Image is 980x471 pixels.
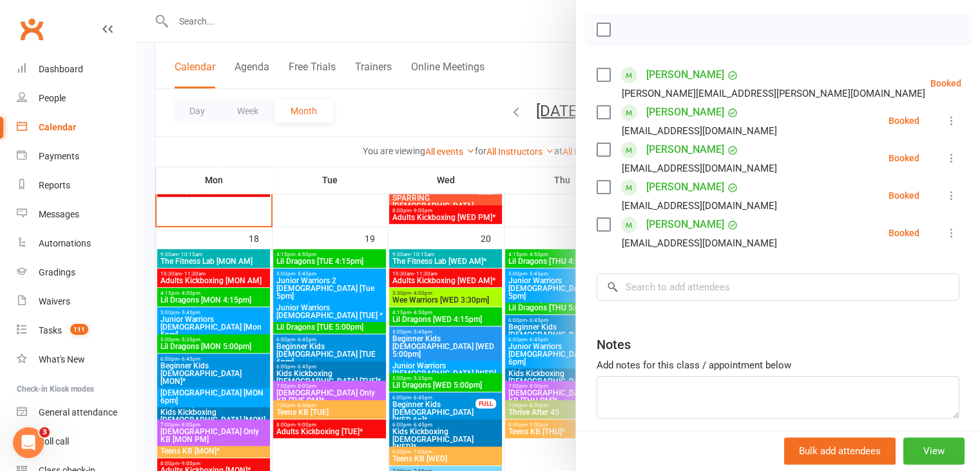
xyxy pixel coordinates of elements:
div: Notes [597,336,631,354]
a: People [17,84,136,113]
span: 3 [39,427,50,437]
a: [PERSON_NAME] [646,139,724,160]
a: Payments [17,142,136,171]
iframe: Intercom live chat [13,427,44,458]
div: [EMAIL_ADDRESS][DOMAIN_NAME] [622,160,777,177]
div: Messages [39,209,79,219]
div: [PERSON_NAME][EMAIL_ADDRESS][PERSON_NAME][DOMAIN_NAME] [622,85,925,102]
a: Dashboard [17,55,136,84]
a: Automations [17,229,136,258]
input: Search to add attendees [597,274,959,301]
div: [EMAIL_ADDRESS][DOMAIN_NAME] [622,197,777,214]
div: Calendar [39,122,76,132]
div: Booked [889,116,919,125]
div: Gradings [39,267,75,277]
a: Tasks 111 [17,316,136,345]
a: Gradings [17,258,136,287]
div: Waivers [39,296,70,306]
a: [PERSON_NAME] [646,177,724,197]
button: Bulk add attendees [784,437,896,465]
div: What's New [39,354,85,365]
div: Booked [889,154,919,163]
div: Booked [930,79,961,88]
a: Messages [17,200,136,229]
span: 111 [70,324,88,335]
div: Roll call [39,436,69,446]
a: Roll call [17,427,136,456]
div: Reports [39,180,70,190]
button: View [903,437,965,465]
a: Calendar [17,113,136,142]
div: Automations [39,238,91,248]
a: General attendance kiosk mode [17,398,136,427]
div: General attendance [39,407,117,417]
a: [PERSON_NAME] [646,65,724,85]
div: Dashboard [39,64,83,74]
div: Booked [889,191,919,200]
div: Booked [889,228,919,237]
a: [PERSON_NAME] [646,214,724,235]
a: [PERSON_NAME] [646,102,724,123]
a: Waivers [17,287,136,316]
a: Reports [17,171,136,200]
div: People [39,93,66,103]
div: Payments [39,151,79,161]
a: Clubworx [15,13,48,45]
div: Add notes for this class / appointment below [597,357,959,373]
div: [EMAIL_ADDRESS][DOMAIN_NAME] [622,235,777,252]
a: What's New [17,345,136,374]
div: [EMAIL_ADDRESS][DOMAIN_NAME] [622,123,777,139]
div: Tasks [39,325,62,336]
